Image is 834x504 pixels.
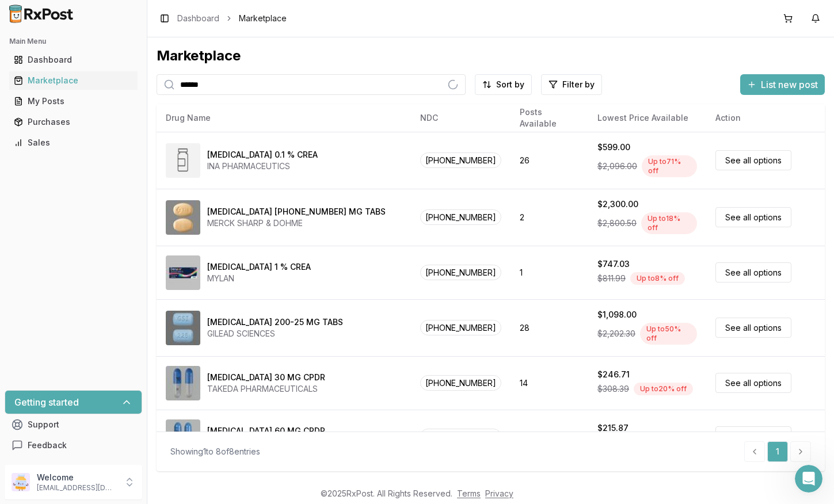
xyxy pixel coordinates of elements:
a: See all options [715,150,791,170]
div: [MEDICAL_DATA] 200-25 MG TABS [207,316,343,328]
div: Up to 71 % off [642,155,697,177]
img: User avatar [12,473,30,491]
a: Purchases [9,112,138,132]
div: $1,098.00 [597,309,637,320]
img: Dexilant 60 MG CPDR [166,419,200,454]
a: My Posts [9,91,138,112]
div: [MEDICAL_DATA] 1 % CREA [207,261,311,273]
a: 1 [767,441,788,462]
img: Amcinonide 0.1 % CREA [166,143,200,178]
a: Marketplace [9,70,138,91]
nav: pagination [744,441,811,462]
div: TAKEDA PHARMACEUTICALS [207,383,325,395]
h3: Getting started [14,395,79,409]
img: Dexilant 30 MG CPDR [166,366,200,400]
th: Lowest Price Available [588,104,706,132]
button: Marketplace [5,71,142,90]
p: Welcome [37,472,117,483]
a: See all options [715,262,791,282]
td: 26 [511,132,588,189]
span: $2,800.50 [597,217,637,229]
nav: breadcrumb [177,13,287,24]
span: [PHONE_NUMBER] [420,429,501,444]
th: Posts Available [511,104,588,132]
iframe: Intercom live chat [795,465,822,492]
div: Up to 8 % off [630,272,685,285]
span: [PHONE_NUMBER] [420,209,501,225]
button: My Posts [5,92,142,110]
h2: Main Menu [9,37,138,46]
td: 25 [511,410,588,463]
span: Feedback [28,440,67,451]
span: [PHONE_NUMBER] [420,320,501,335]
img: RxPost Logo [5,5,78,23]
a: Dashboard [177,13,219,24]
div: $2,300.00 [597,198,638,210]
div: $599.00 [597,142,630,153]
a: See all options [715,426,791,446]
div: Showing 1 to 8 of 8 entries [170,446,260,457]
a: Terms [457,488,481,498]
span: $811.99 [597,273,626,284]
a: Dashboard [9,49,138,70]
p: [EMAIL_ADDRESS][DOMAIN_NAME] [37,483,117,492]
div: INA PHARMACEUTICS [207,161,318,172]
span: $2,202.30 [597,328,635,339]
div: GILEAD SCIENCES [207,328,343,339]
td: 1 [511,246,588,299]
button: Filter by [541,74,602,95]
div: [MEDICAL_DATA] 0.1 % CREA [207,149,318,161]
div: [MEDICAL_DATA] 60 MG CPDR [207,425,325,437]
button: Purchases [5,113,142,131]
td: 14 [511,356,588,410]
span: $308.39 [597,383,629,395]
div: Marketplace [14,75,133,86]
div: MERCK SHARP & DOHME [207,217,386,229]
th: Action [706,104,825,132]
div: MYLAN [207,273,311,284]
span: Marketplace [239,13,287,24]
img: Delstrigo 100-300-300 MG TABS [166,200,200,235]
a: See all options [715,207,791,227]
a: List new post [740,80,825,91]
th: Drug Name [157,104,411,132]
img: Descovy 200-25 MG TABS [166,311,200,345]
div: Sales [14,137,133,148]
td: 28 [511,299,588,356]
td: 2 [511,189,588,246]
a: See all options [715,373,791,393]
button: Sort by [475,74,532,95]
div: Up to 20 % off [634,383,693,395]
button: Sales [5,133,142,152]
img: Denavir 1 % CREA [166,255,200,290]
span: List new post [761,78,818,91]
div: $747.03 [597,258,630,270]
span: Sort by [496,79,524,90]
div: Up to 50 % off [640,323,697,345]
button: List new post [740,74,825,95]
th: NDC [411,104,511,132]
div: Dashboard [14,54,133,66]
span: [PHONE_NUMBER] [420,152,501,168]
a: See all options [715,318,791,338]
button: Support [5,414,142,435]
span: $2,096.00 [597,161,637,172]
div: Up to 18 % off [641,212,697,234]
div: [MEDICAL_DATA] [PHONE_NUMBER] MG TABS [207,206,386,217]
div: My Posts [14,96,133,107]
a: Sales [9,132,138,153]
button: Dashboard [5,51,142,69]
div: $215.87 [597,422,629,434]
span: Filter by [562,79,595,90]
button: Feedback [5,435,142,456]
span: [PHONE_NUMBER] [420,265,501,280]
span: [PHONE_NUMBER] [420,375,501,391]
div: [MEDICAL_DATA] 30 MG CPDR [207,372,325,383]
div: $246.71 [597,369,630,380]
div: Purchases [14,116,133,128]
div: Marketplace [157,47,825,65]
a: Privacy [485,488,513,498]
